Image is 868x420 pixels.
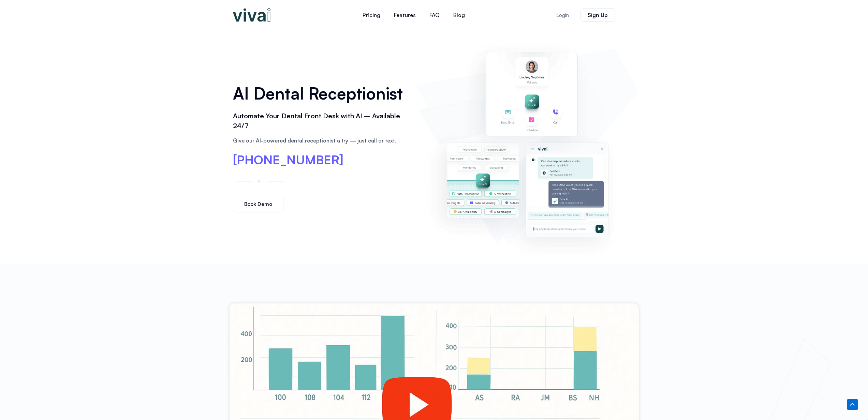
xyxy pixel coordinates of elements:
nav: Menu [315,7,513,23]
h2: Automate Your Dental Front Desk with AI – Available 24/7 [233,111,409,131]
span: Login [556,13,569,18]
span: Book Demo [244,201,272,207]
a: Sign Up [580,8,615,22]
p: or [256,176,264,184]
p: Give our AI-powered dental receptionist a try — just call or text. [233,136,409,145]
img: AI dental receptionist dashboard – virtual receptionist dental office [419,37,635,257]
h1: AI Dental Receptionist [233,81,409,105]
a: Features [387,7,423,23]
a: Login [548,9,577,22]
a: FAQ [423,7,446,23]
a: [PHONE_NUMBER] [233,154,343,166]
a: Book Demo [233,196,283,212]
a: Blog [446,7,472,23]
span: Sign Up [588,12,608,18]
a: Pricing [356,7,387,23]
